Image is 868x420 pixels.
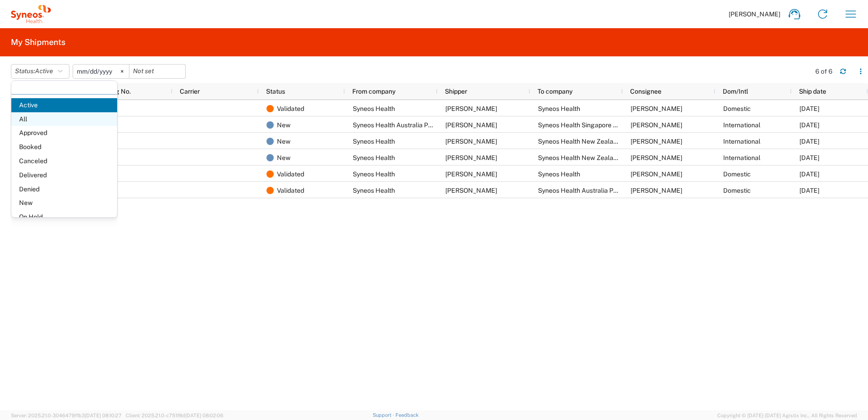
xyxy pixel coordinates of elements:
span: Chiran Rayamajhi [445,138,497,145]
span: New [277,150,291,166]
span: From company [352,88,395,95]
span: To company [538,88,572,95]
span: International [723,138,760,145]
span: Syneos Health [353,154,395,161]
span: Syneos Health [353,170,395,178]
span: Client: 2025.21.0-c751f8d [126,413,223,418]
input: Not set [73,65,129,78]
span: 10/03/2025 [799,121,819,129]
span: [DATE] 08:02:06 [185,413,223,418]
span: Status [266,88,285,95]
span: On Hold [11,210,117,224]
span: New [277,133,291,150]
span: [DATE] 08:10:27 [85,413,122,418]
span: Syneos Health [538,170,580,178]
div: 6 of 6 [815,67,833,75]
span: New [11,196,117,210]
span: Active [11,98,117,112]
span: 08/19/2025 [799,170,819,178]
span: Syneos Health [353,138,395,145]
span: Consignee [630,88,661,95]
a: Support [373,412,395,418]
span: Chiran Rayamajhi [445,121,497,129]
button: Status:Active [11,64,69,79]
span: Carrier [180,88,200,95]
span: International [723,154,760,161]
span: Syneos Health [538,105,580,112]
span: Validated [277,182,304,199]
span: Syneos Health [353,105,395,112]
span: Ship date [799,88,826,95]
span: 09/25/2025 [799,138,819,145]
span: Canceled [11,154,117,168]
span: Delivered [11,168,117,182]
span: Dom/Intl [723,88,748,95]
span: Booked [11,140,117,154]
span: 09/25/2025 [799,154,819,161]
span: Loretta Khalid [445,170,497,178]
span: Chiran Rayamajhi [445,154,497,161]
span: Domestic [723,170,751,178]
span: All [11,112,117,126]
span: Syneos Health [353,187,395,194]
span: Syneos Health Singapore Pte Ltd [538,121,633,129]
span: 08/19/2025 [799,187,819,194]
span: Arturo Medina [631,121,682,129]
span: Syneos Health Australia Pty Ltd [538,187,629,194]
span: Syneos Health New Zealand Pty Ltd [538,138,642,145]
span: Syneos Health Australia Pty Ltd [353,121,444,129]
span: Approved [11,126,117,140]
span: Chiran Rayamajhi [631,170,682,178]
span: Jacintha Sugnaseelan-Climo [631,154,682,161]
span: 10/16/2025 [799,105,819,112]
span: Jacqueline Duxbury [445,187,497,194]
span: Jacintha Sugnaseelan-Climo [631,138,682,145]
span: [PERSON_NAME] [729,10,780,18]
span: Validated [277,166,304,182]
input: Not set [129,65,185,78]
a: Feedback [395,412,419,418]
span: Syneos Health New Zealand Pty Ltd [538,154,642,161]
span: Validated [277,100,304,117]
span: International [723,121,760,129]
span: Active [35,67,53,75]
h2: My Shipments [11,37,65,48]
span: Domestic [723,187,751,194]
span: Server: 2025.21.0-3046479f1b3 [11,413,122,418]
span: Copyright © [DATE]-[DATE] Agistix Inc., All Rights Reserved [717,411,857,420]
span: Domestic [723,105,751,112]
span: Chiran Rayamajhi [631,187,682,194]
span: Margaret Stevens [445,105,497,112]
span: New [277,117,291,133]
span: Chiran Rayamajhi [631,105,682,112]
span: Shipper [445,88,467,95]
span: Denied [11,182,117,196]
